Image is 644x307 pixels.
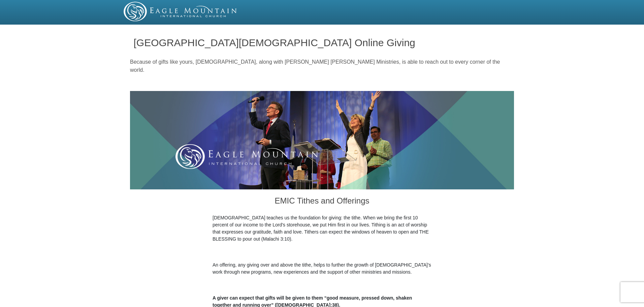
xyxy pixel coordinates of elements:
img: EMIC [124,2,237,21]
h3: EMIC Tithes and Offerings [213,189,431,214]
p: [DEMOGRAPHIC_DATA] teaches us the foundation for giving: the tithe. When we bring the first 10 pe... [213,214,431,243]
p: An offering, any giving over and above the tithe, helps to further the growth of [DEMOGRAPHIC_DAT... [213,262,431,276]
h1: [GEOGRAPHIC_DATA][DEMOGRAPHIC_DATA] Online Giving [134,37,511,48]
p: Because of gifts like yours, [DEMOGRAPHIC_DATA], along with [PERSON_NAME] [PERSON_NAME] Ministrie... [130,58,514,74]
